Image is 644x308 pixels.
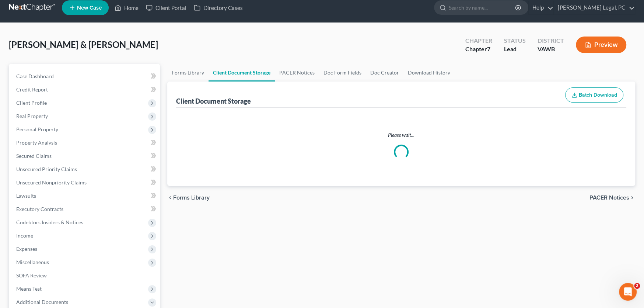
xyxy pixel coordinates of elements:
[167,195,210,201] button: chevron_left Forms Library
[16,232,33,239] span: Income
[10,189,160,203] a: Lawsuits
[16,100,47,106] span: Client Profile
[111,1,142,14] a: Home
[176,97,251,105] div: Client Document Storage
[487,45,490,52] span: 7
[16,113,48,119] span: Real Property
[275,64,319,82] a: PACER Notices
[178,131,625,139] p: Please wait...
[173,195,210,201] span: Forms Library
[16,126,58,132] span: Personal Property
[10,149,160,163] a: Secured Claims
[403,64,455,82] a: Download History
[16,206,63,212] span: Executory Contracts
[16,259,49,265] span: Miscellaneous
[16,73,54,79] span: Case Dashboard
[16,139,57,146] span: Property Analysis
[16,219,83,225] span: Codebtors Insiders & Notices
[16,193,36,199] span: Lawsuits
[10,136,160,149] a: Property Analysis
[538,45,564,53] div: VAWB
[366,64,403,82] a: Doc Creator
[16,166,77,172] span: Unsecured Priority Claims
[16,179,87,186] span: Unsecured Nonpriority Claims
[10,203,160,216] a: Executory Contracts
[538,37,564,45] div: District
[504,45,526,53] div: Lead
[619,283,637,301] iframe: Intercom live chat
[10,269,160,282] a: SOFA Review
[579,92,617,98] span: Batch Download
[16,285,42,292] span: Means Test
[190,1,246,14] a: Directory Cases
[10,70,160,83] a: Case Dashboard
[465,45,492,53] div: Chapter
[554,1,635,14] a: [PERSON_NAME] Legal, PC
[10,83,160,96] a: Credit Report
[565,87,623,103] button: Batch Download
[16,299,68,305] span: Additional Documents
[629,195,635,201] i: chevron_right
[10,176,160,189] a: Unsecured Nonpriority Claims
[634,283,640,289] span: 2
[167,64,209,82] a: Forms Library
[465,37,492,45] div: Chapter
[142,1,190,14] a: Client Portal
[589,195,629,201] span: PACER Notices
[209,64,275,82] a: Client Document Storage
[16,153,52,159] span: Secured Claims
[319,64,366,82] a: Doc Form Fields
[529,1,553,14] a: Help
[16,86,48,93] span: Credit Report
[589,195,635,201] button: PACER Notices chevron_right
[9,39,158,50] span: [PERSON_NAME] & [PERSON_NAME]
[449,1,516,14] input: Search by name...
[504,37,526,45] div: Status
[576,37,626,53] button: Preview
[16,272,47,278] span: SOFA Review
[77,5,102,11] span: New Case
[16,246,37,252] span: Expenses
[167,195,173,201] i: chevron_left
[10,163,160,176] a: Unsecured Priority Claims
